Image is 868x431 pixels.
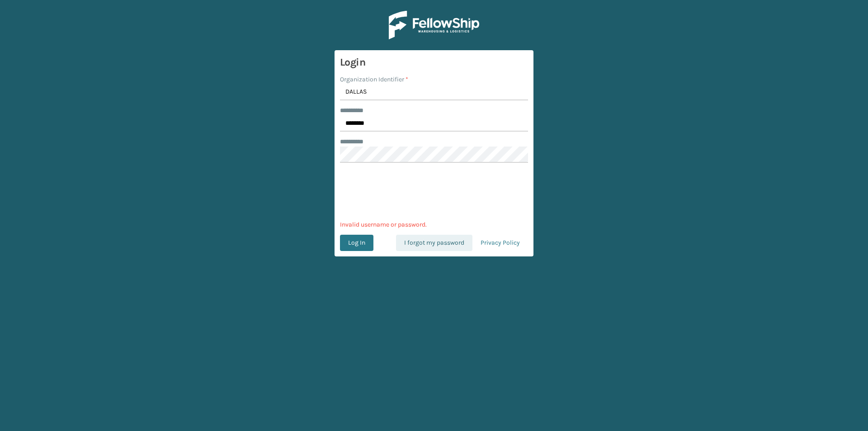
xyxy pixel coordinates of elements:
[340,75,408,84] label: Organization Identifier
[396,235,472,251] a: I forgot my password
[340,220,528,229] p: Invalid username or password.
[472,235,528,251] a: Privacy Policy
[365,174,503,209] iframe: reCAPTCHA
[389,11,479,39] img: Logo
[340,56,528,69] h3: Login
[340,235,373,251] button: Log In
